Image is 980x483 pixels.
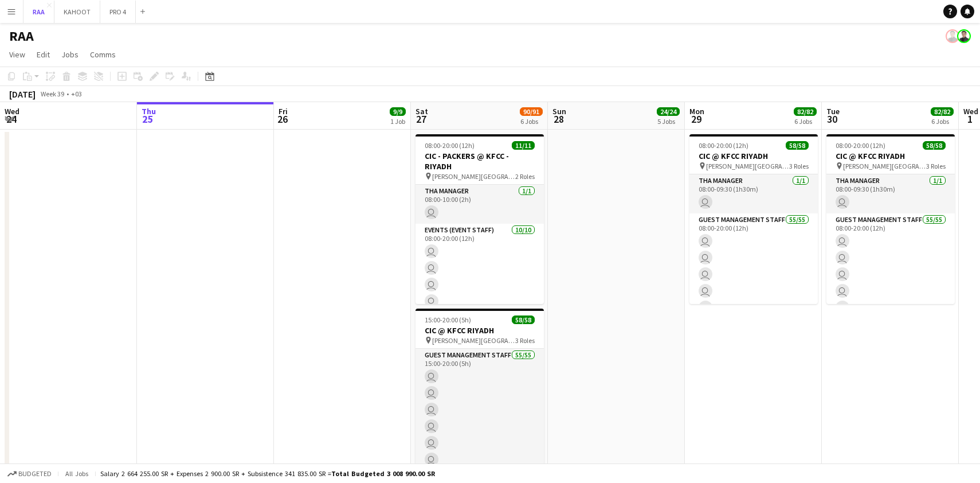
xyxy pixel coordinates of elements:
[432,172,515,181] span: [PERSON_NAME][GEOGRAPHIC_DATA] - [GEOGRAPHIC_DATA]
[957,29,971,43] app-user-avatar: Jesus Relampagos
[515,336,535,345] span: 3 Roles
[54,1,100,23] button: KAHOOT
[18,470,52,478] span: Budgeted
[37,49,50,60] span: Edit
[279,106,288,116] span: Fri
[931,117,953,126] div: 6 Jobs
[432,336,515,345] span: [PERSON_NAME][GEOGRAPHIC_DATA]
[100,1,136,23] button: PRO 4
[689,174,818,213] app-card-role: THA Manager1/108:00-09:30 (1h30m)
[786,141,809,150] span: 58/58
[551,112,566,126] span: 28
[825,112,840,126] span: 30
[425,141,475,150] span: 08:00-20:00 (12h)
[689,134,818,304] app-job-card: 08:00-20:00 (12h)58/58CIC @ KFCC RIYADH [PERSON_NAME][GEOGRAPHIC_DATA]3 RolesTHA Manager1/108:00-...
[85,47,120,62] a: Comms
[9,88,36,100] div: [DATE]
[9,28,34,45] h1: RAA
[963,106,978,116] span: Wed
[277,112,288,126] span: 26
[926,162,946,170] span: 3 Roles
[5,47,30,62] a: View
[415,134,544,304] app-job-card: 08:00-20:00 (12h)11/11CIC - PACKERS @ KFCC - RIYADH [PERSON_NAME][GEOGRAPHIC_DATA] - [GEOGRAPHIC_...
[946,29,959,43] app-user-avatar: Jesus Relampagos
[826,151,955,161] h3: CIC @ KFCC RIYADH
[415,224,544,412] app-card-role: Events (Event Staff)10/1008:00-20:00 (12h)
[415,309,544,478] app-job-card: 15:00-20:00 (5h)58/58CIC @ KFCC RIYADH [PERSON_NAME][GEOGRAPHIC_DATA]3 RolesGuest Management Staf...
[843,162,926,170] span: [PERSON_NAME][GEOGRAPHIC_DATA]
[415,185,544,224] app-card-role: THA Manager1/108:00-10:00 (2h)
[100,469,435,478] div: Salary 2 664 255.00 SR + Expenses 2 900.00 SR + Subsistence 341 835.00 SR =
[836,141,885,150] span: 08:00-20:00 (12h)
[706,162,789,170] span: [PERSON_NAME][GEOGRAPHIC_DATA]
[415,106,428,116] span: Sat
[688,112,704,126] span: 29
[32,47,54,62] a: Edit
[90,49,116,60] span: Comms
[657,107,680,116] span: 24/24
[140,112,156,126] span: 25
[794,117,816,126] div: 6 Jobs
[390,117,405,126] div: 1 Job
[415,151,544,172] h3: CIC - PACKERS @ KFCC - RIYADH
[331,469,435,478] span: Total Budgeted 3 008 990.00 SR
[414,112,428,126] span: 27
[415,325,544,336] h3: CIC @ KFCC RIYADH
[512,141,535,150] span: 11/11
[931,107,954,116] span: 82/82
[826,134,955,304] app-job-card: 08:00-20:00 (12h)58/58CIC @ KFCC RIYADH [PERSON_NAME][GEOGRAPHIC_DATA]3 RolesTHA Manager1/108:00-...
[425,315,471,324] span: 15:00-20:00 (5h)
[38,89,66,98] span: Week 39
[5,106,19,116] span: Wed
[794,107,817,116] span: 82/82
[923,141,946,150] span: 58/58
[826,106,840,116] span: Tue
[71,89,82,98] div: +03
[515,172,535,181] span: 2 Roles
[657,117,679,126] div: 5 Jobs
[689,151,818,161] h3: CIC @ KFCC RIYADH
[552,106,566,116] span: Sun
[512,315,535,324] span: 58/58
[390,107,406,116] span: 9/9
[826,174,955,213] app-card-role: THA Manager1/108:00-09:30 (1h30m)
[520,117,542,126] div: 6 Jobs
[699,141,748,150] span: 08:00-20:00 (12h)
[962,112,978,126] span: 1
[6,468,53,480] button: Budgeted
[61,49,79,60] span: Jobs
[689,106,704,116] span: Mon
[3,112,19,126] span: 24
[789,162,809,170] span: 3 Roles
[520,107,543,116] span: 90/91
[57,47,83,62] a: Jobs
[142,106,156,116] span: Thu
[63,469,91,478] span: All jobs
[9,49,25,60] span: View
[23,1,54,23] button: RAA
